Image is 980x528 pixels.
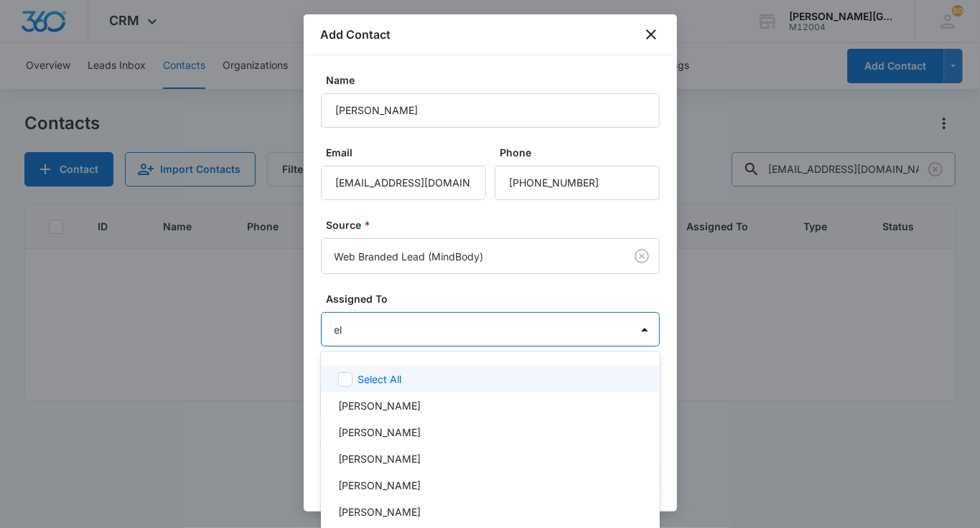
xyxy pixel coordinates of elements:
[338,425,421,440] p: [PERSON_NAME]
[338,504,421,519] p: [PERSON_NAME]
[338,398,421,413] p: [PERSON_NAME]
[338,451,421,466] p: [PERSON_NAME]
[358,372,401,387] p: Select All
[338,478,421,493] p: [PERSON_NAME]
